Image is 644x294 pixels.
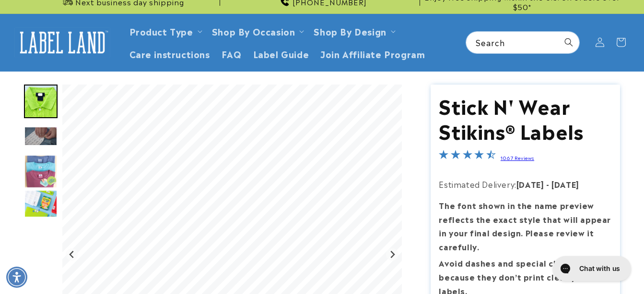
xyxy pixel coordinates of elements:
summary: Product Type [124,20,206,42]
a: Label Land [11,24,114,61]
a: FAQ [216,42,247,65]
div: Go to slide 3 [24,120,58,153]
summary: Shop By Design [308,20,399,42]
summary: Shop By Occasion [206,20,308,42]
img: Stick N' Wear® Labels - Label Land [24,155,58,188]
a: 1067 Reviews [501,154,534,161]
div: Go to slide 2 [24,85,58,118]
span: Care instructions [129,48,210,59]
strong: The font shown in the name preview reflects the exact style that will appear in your final design... [439,199,611,252]
span: Shop By Occasion [212,25,295,37]
img: Stick N' Wear® Labels - Label Land [24,190,58,223]
div: Go to slide 4 [24,155,58,188]
button: Search [558,32,579,53]
iframe: Gorgias live chat messenger [548,253,634,284]
span: FAQ [222,48,242,59]
a: Product Type [129,24,193,37]
span: Label Guide [253,48,309,59]
img: null [24,126,58,146]
a: Join Affiliate Program [315,42,431,65]
img: Label Land [14,27,110,57]
a: Care instructions [124,42,216,65]
a: Shop By Design [314,24,386,37]
span: Join Affiliate Program [320,48,425,59]
button: Next slide [386,248,399,261]
div: Go to slide 5 [24,190,58,223]
strong: [DATE] [516,178,544,190]
img: Stick N' Wear® Labels - Label Land [24,85,58,118]
strong: [DATE] [551,178,579,190]
span: 4.7-star overall rating [439,151,495,162]
a: Label Guide [247,42,315,65]
h1: Stick N' Wear Stikins® Labels [439,93,611,143]
div: Accessibility Menu [6,267,27,288]
button: Previous slide [66,248,79,261]
p: Estimated Delivery: [439,177,611,191]
strong: - [546,178,550,190]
